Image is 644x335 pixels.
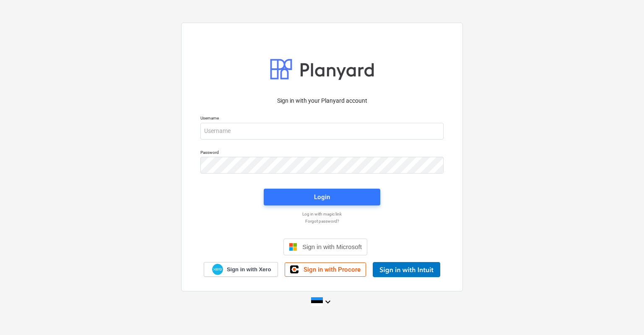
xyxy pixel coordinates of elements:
a: Sign in with Xero [204,262,278,277]
div: Login [314,192,330,203]
button: Login [264,189,380,205]
p: Password [200,150,444,157]
i: keyboard_arrow_down [323,297,333,307]
a: Sign in with Procore [285,262,366,277]
p: Username [200,115,444,122]
img: Xero logo [212,264,223,275]
a: Log in with magic link [196,211,448,217]
input: Username [200,123,444,140]
a: Forgot password? [196,218,448,224]
p: Sign in with your Planyard account [200,96,444,105]
span: Sign in with Microsoft [302,243,362,250]
img: Microsoft logo [289,243,297,251]
span: Sign in with Procore [304,266,361,273]
span: Sign in with Xero [227,266,271,273]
